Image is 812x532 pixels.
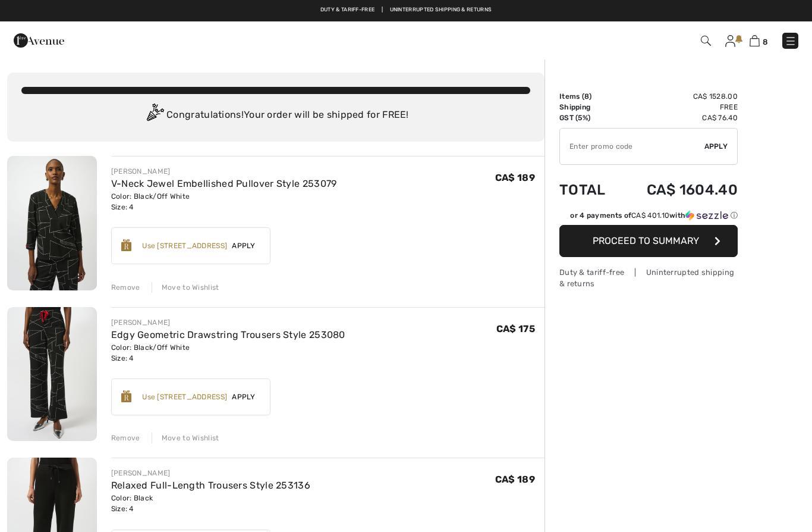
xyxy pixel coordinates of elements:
[593,235,699,246] span: Proceed to Summary
[111,342,345,364] div: Color: Black/Off White Size: 4
[495,474,535,485] span: CA$ 189
[495,172,535,183] span: CA$ 189
[785,35,797,47] img: Menu
[111,282,140,293] div: Remove
[685,210,728,221] img: Sezzle
[142,240,227,251] div: Use [STREET_ADDRESS]
[619,112,738,123] td: CA$ 76.40
[111,433,140,443] div: Remove
[121,390,132,402] img: Reward-Logo.svg
[21,104,530,127] div: Congratulations! Your order will be shipped for FREE!
[111,191,337,212] div: Color: Black/Off White Size: 4
[227,240,260,251] span: Apply
[227,392,260,402] span: Apply
[560,129,704,164] input: Promo code
[725,35,735,47] img: My Info
[111,493,310,514] div: Color: Black Size: 4
[559,170,619,210] td: Total
[631,211,669,220] span: CA$ 401.10
[619,91,738,102] td: CA$ 1528.00
[559,225,738,257] button: Proceed to Summary
[559,102,619,112] td: Shipping
[111,329,345,340] a: Edgy Geometric Drawstring Trousers Style 253080
[570,210,738,221] div: or 4 payments of with
[496,323,535,334] span: CA$ 175
[111,480,310,491] a: Relaxed Full-Length Trousers Style 253136
[142,392,227,402] div: Use [STREET_ADDRESS]
[704,141,728,152] span: Apply
[559,91,619,102] td: Items ( )
[152,433,219,443] div: Move to Wishlist
[750,35,760,46] img: Shopping Bag
[559,267,738,289] div: Duty & tariff-free | Uninterrupted shipping & returns
[121,239,132,251] img: Reward-Logo.svg
[584,92,589,101] span: 8
[7,156,97,290] img: V-Neck Jewel Embellished Pullover Style 253079
[701,36,711,46] img: Search
[750,33,768,48] a: 8
[152,282,219,293] div: Move to Wishlist
[7,307,97,442] img: Edgy Geometric Drawstring Trousers Style 253080
[619,170,738,210] td: CA$ 1604.40
[111,166,337,177] div: [PERSON_NAME]
[14,34,64,45] a: 1ère Avenue
[111,178,337,189] a: V-Neck Jewel Embellished Pullover Style 253079
[14,29,64,52] img: 1ère Avenue
[143,104,166,127] img: Congratulation2.svg
[763,37,768,46] span: 8
[111,317,345,328] div: [PERSON_NAME]
[619,102,738,112] td: Free
[111,468,310,478] div: [PERSON_NAME]
[559,112,619,123] td: GST (5%)
[559,210,738,225] div: or 4 payments ofCA$ 401.10withSezzle Click to learn more about Sezzle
